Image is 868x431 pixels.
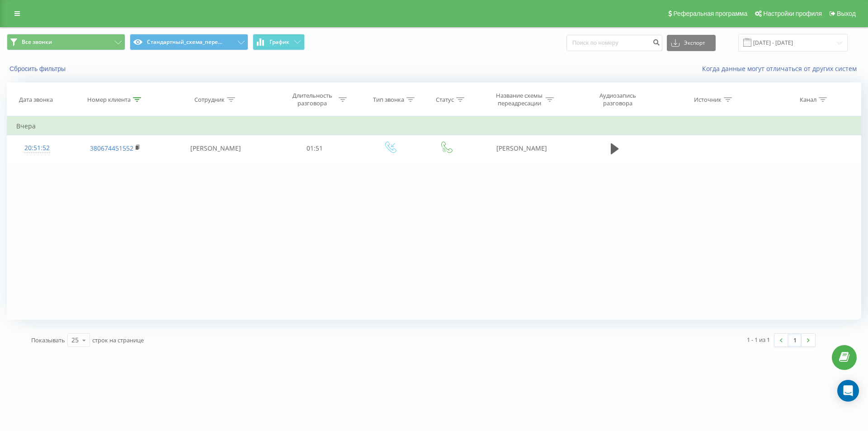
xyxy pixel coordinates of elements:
[268,135,361,161] td: 01:51
[22,38,52,46] span: Все звонки
[130,34,248,50] button: Стандартный_схема_пере...
[702,64,861,73] a: Когда данные могут отличаться от других систем
[373,96,404,104] div: Тип звонка
[194,96,225,104] div: Сотрудник
[673,10,747,17] span: Реферальная программа
[7,65,70,73] button: Сбросить фильтры
[436,96,454,104] div: Статус
[7,34,125,50] button: Все звонки
[92,336,144,344] span: строк на странице
[269,39,289,45] span: График
[7,117,861,135] td: Вчера
[90,144,133,152] a: 380674451552
[694,96,722,104] div: Источник
[16,139,57,157] div: 20:51:52
[788,334,802,346] a: 1
[588,92,647,107] div: Аудиозапись разговора
[566,35,662,51] input: Поиск по номеру
[495,92,543,107] div: Название схемы переадресации
[800,96,816,104] div: Канал
[87,96,131,104] div: Номер клиента
[71,336,79,345] div: 25
[667,35,716,51] button: Экспорт
[837,380,859,402] div: Open Intercom Messenger
[837,10,856,17] span: Выход
[747,335,770,344] div: 1 - 1 из 1
[288,92,336,107] div: Длительность разговора
[763,10,822,17] span: Настройки профиля
[164,135,268,161] td: [PERSON_NAME]
[31,336,65,344] span: Показывать
[253,34,305,50] button: График
[19,96,53,104] div: Дата звонка
[473,135,570,161] td: [PERSON_NAME]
